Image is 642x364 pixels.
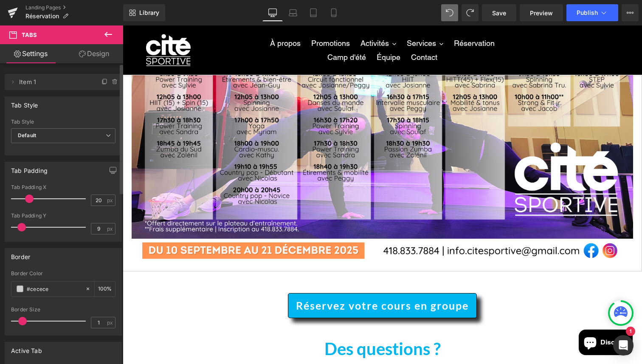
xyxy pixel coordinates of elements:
div: Tab Padding X [11,184,115,190]
div: % [95,282,115,296]
a: Preview [520,4,563,21]
div: Active Tab [11,342,42,354]
a: Camp d'été [200,25,248,39]
a: Desktop [262,4,283,21]
button: Publish [566,4,618,21]
span: Services [284,13,313,23]
button: More [622,4,639,21]
div: Border [11,248,30,260]
div: Open Intercom Messenger [613,335,634,356]
span: À propos [147,13,178,23]
a: Réservez votre cours en groupe [165,268,354,293]
button: Redo [462,4,479,21]
a: Mobile [324,4,344,21]
span: Save [492,8,506,17]
font: Réservez votre cours en groupe [173,274,346,286]
a: Laptop [283,4,303,21]
a: Contact [284,25,319,39]
b: Default [18,132,36,138]
a: Équipe [250,25,282,39]
span: px [107,226,114,231]
a: À propos [143,11,182,25]
span: Preview [530,8,553,17]
div: Tab Padding [11,162,48,174]
a: Tablet [303,4,324,21]
button: Services [280,11,325,25]
div: Border Color [11,271,115,277]
font: Des questions ? [202,313,318,333]
a: Réservation [327,11,376,25]
span: Item 1 [19,74,90,90]
span: Réservation [331,13,372,23]
input: Color [27,284,81,293]
span: Publish [577,9,598,16]
span: Contact [288,27,315,37]
span: Promotions [189,13,227,23]
span: px [107,198,114,203]
span: Library [139,9,159,17]
button: Activités [234,11,278,25]
span: Camp d'été [205,27,243,37]
img: citesportive [23,8,68,40]
span: Activités [238,13,266,23]
span: Réservation [25,13,59,20]
span: Équipe [254,27,278,37]
span: Tabs [22,31,37,38]
div: Tab Style [11,119,115,125]
a: Promotions [184,11,231,25]
span: px [107,320,114,325]
inbox-online-store-chat: Chat de la boutique en ligne Shopify [453,304,512,332]
div: Tab Style [11,97,38,109]
button: Undo [441,4,458,21]
a: Design [63,44,125,63]
a: Landing Pages [25,4,123,11]
div: Tab Padding Y [11,213,115,219]
a: New Library [123,4,165,21]
div: Border Size [11,307,115,313]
